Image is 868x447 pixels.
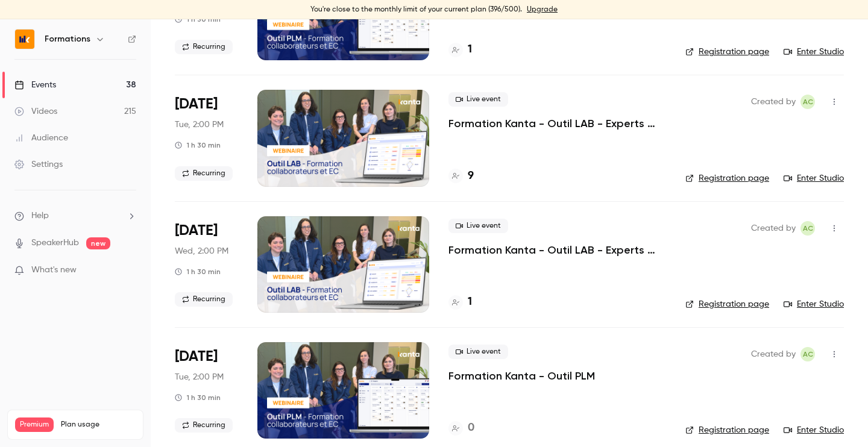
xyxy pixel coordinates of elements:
[448,243,666,257] a: Formation Kanta - Outil LAB - Experts Comptables & Collaborateurs
[784,172,844,184] a: Enter Studio
[468,420,474,436] h4: 0
[784,298,844,310] a: Enter Studio
[751,95,796,109] span: Created by
[784,424,844,436] a: Enter Studio
[175,14,221,24] div: 1 h 30 min
[31,210,49,222] span: Help
[45,33,90,45] h6: Formations
[448,345,508,359] span: Live event
[15,417,54,432] span: Premium
[175,221,218,240] span: [DATE]
[803,347,813,361] span: AC
[685,172,769,184] a: Registration page
[14,210,136,222] li: help-dropdown-opener
[175,95,218,114] span: [DATE]
[527,5,558,14] a: Upgrade
[448,369,595,383] a: Formation Kanta - Outil PLM
[175,166,233,181] span: Recurring
[448,168,474,184] a: 9
[175,393,221,402] div: 1 h 30 min
[751,221,796,236] span: Created by
[448,116,666,131] a: Formation Kanta - Outil LAB - Experts Comptables & Collaborateurs
[14,132,68,144] div: Audience
[61,420,136,430] span: Plan usage
[448,42,472,58] a: 1
[685,424,769,436] a: Registration page
[31,264,77,277] span: What's new
[14,79,56,91] div: Events
[468,168,474,184] h4: 9
[468,294,472,310] h4: 1
[86,237,110,249] span: new
[175,90,238,186] div: Oct 28 Tue, 2:00 PM (Europe/Paris)
[800,347,815,361] span: Anaïs Cachelou
[685,298,769,310] a: Registration page
[448,294,472,310] a: 1
[803,95,813,109] span: AC
[468,42,472,58] h4: 1
[685,46,769,58] a: Registration page
[175,292,233,307] span: Recurring
[175,216,238,313] div: Oct 29 Wed, 2:00 PM (Europe/Paris)
[175,140,221,150] div: 1 h 30 min
[448,219,508,233] span: Live event
[784,46,844,58] a: Enter Studio
[175,119,224,131] span: Tue, 2:00 PM
[175,245,228,257] span: Wed, 2:00 PM
[31,237,79,249] a: SpeakerHub
[800,95,815,109] span: Anaïs Cachelou
[803,221,813,236] span: AC
[751,347,796,361] span: Created by
[175,267,221,277] div: 1 h 30 min
[175,371,224,383] span: Tue, 2:00 PM
[175,40,233,54] span: Recurring
[175,347,218,366] span: [DATE]
[448,92,508,107] span: Live event
[448,420,474,436] a: 0
[15,30,34,49] img: Formations
[175,342,238,439] div: Nov 4 Tue, 2:00 PM (Europe/Paris)
[122,265,136,276] iframe: Noticeable Trigger
[175,418,233,433] span: Recurring
[800,221,815,236] span: Anaïs Cachelou
[14,158,63,170] div: Settings
[14,105,57,117] div: Videos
